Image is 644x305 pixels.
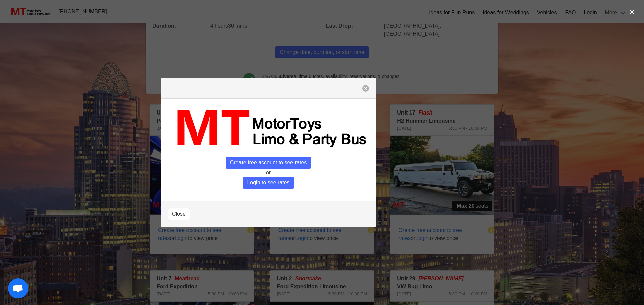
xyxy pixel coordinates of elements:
button: Close [168,208,190,220]
p: or [168,169,369,177]
span: Close [172,210,186,218]
span: Login to see rates [243,177,294,189]
div: Open chat [8,278,28,298]
span: Create free account to see rates [226,157,311,169]
img: MT_logo_name.png [168,105,369,151]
